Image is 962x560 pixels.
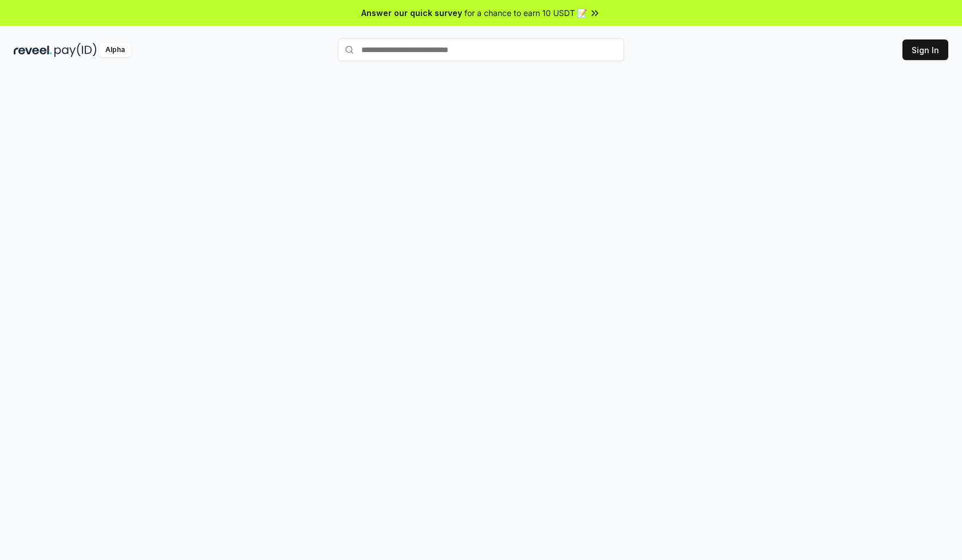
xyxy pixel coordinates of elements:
[902,39,948,60] button: Sign In
[99,43,131,57] div: Alpha
[14,43,52,57] img: reveel_dark
[464,7,587,19] span: for a chance to earn 10 USDT 📝
[54,43,97,57] img: pay_id
[361,7,462,19] span: Answer our quick survey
